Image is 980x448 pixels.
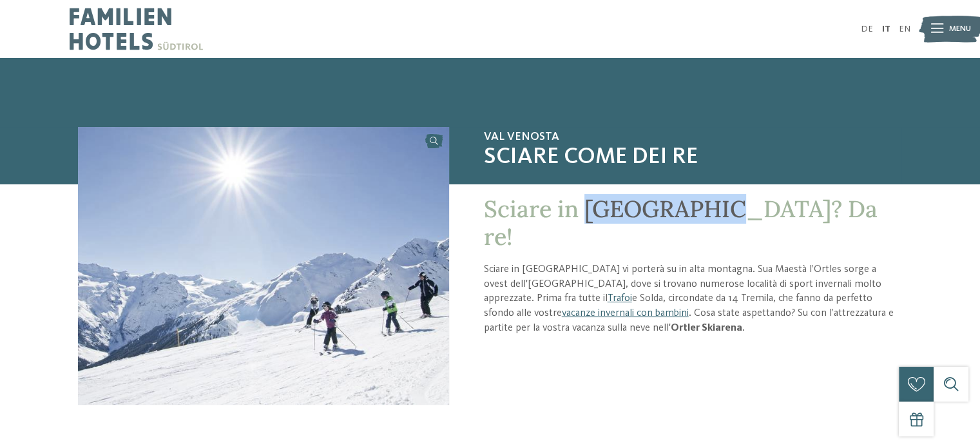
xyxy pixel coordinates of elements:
[484,262,902,336] p: Sciare in [GEOGRAPHIC_DATA] vi porterà su in alta montagna. Sua Maestà l’Ortles sorge a ovest del...
[608,293,632,304] a: Trafoi
[562,308,689,318] a: vacanze invernali con bambini
[78,127,449,405] img: Sciare in Val Venosta: un lusso da re
[881,24,890,34] a: IT
[949,23,971,35] span: Menu
[484,194,878,251] span: Sciare in [GEOGRAPHIC_DATA]? Da re!
[484,130,902,144] span: Val Venosta
[484,144,902,171] span: Sciare come dei re
[861,24,873,34] a: DE
[671,323,742,333] strong: Ortler Skiarena
[899,24,910,34] a: EN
